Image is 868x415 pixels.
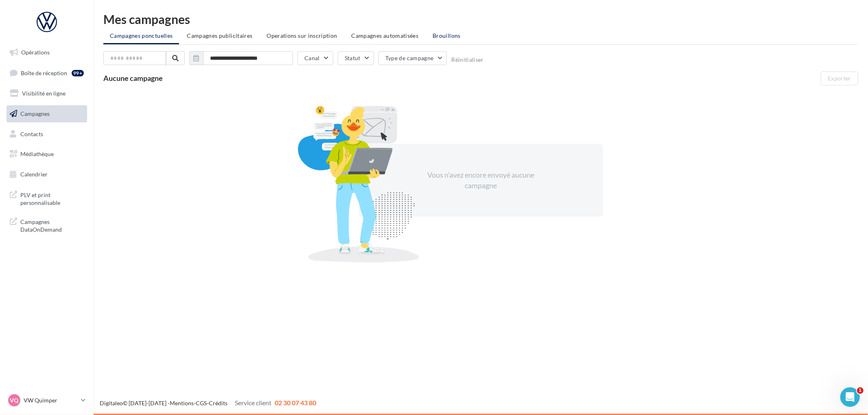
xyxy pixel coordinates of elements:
[5,44,89,61] a: Opérations
[103,13,858,25] div: Mes campagnes
[20,110,50,117] span: Campagnes
[5,126,89,143] a: Contacts
[5,64,89,82] a: Boîte de réception99+
[21,49,50,56] span: Opérations
[433,32,461,39] span: Brouillons
[100,400,316,406] span: © [DATE]-[DATE] - - -
[24,396,78,404] p: VW Quimper
[209,400,227,406] a: Crédits
[5,186,89,210] a: PLV et print personnalisable
[170,400,194,406] a: Mentions
[267,32,337,39] span: Operations sur inscription
[857,387,864,394] span: 1
[5,213,89,237] a: Campagnes DataOnDemand
[20,150,54,157] span: Médiathèque
[72,70,84,76] div: 99+
[20,216,84,234] span: Campagnes DataOnDemand
[20,189,84,207] span: PLV et print personnalisable
[235,399,271,406] span: Service client
[352,32,419,39] span: Campagnes automatisées
[103,74,163,83] span: Aucune campagne
[5,146,89,163] a: Médiathèque
[378,51,447,65] button: Type de campagne
[297,51,333,65] button: Canal
[20,130,43,137] span: Contacts
[20,171,48,178] span: Calendrier
[5,85,89,102] a: Visibilité en ligne
[22,90,66,97] span: Visibilité en ligne
[840,387,860,407] iframe: Intercom live chat
[187,32,252,39] span: Campagnes publicitaires
[5,166,89,183] a: Calendrier
[451,56,484,63] button: Réinitialiser
[821,72,858,85] button: Exporter
[21,69,67,76] span: Boîte de réception
[5,105,89,122] a: Campagnes
[10,396,19,404] span: VQ
[338,51,374,65] button: Statut
[411,170,551,191] div: Vous n'avez encore envoyé aucune campagne
[275,399,316,406] span: 02 30 07 43 80
[100,400,123,406] a: Digitaleo
[196,400,207,406] a: CGS
[7,393,87,408] a: VQ VW Quimper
